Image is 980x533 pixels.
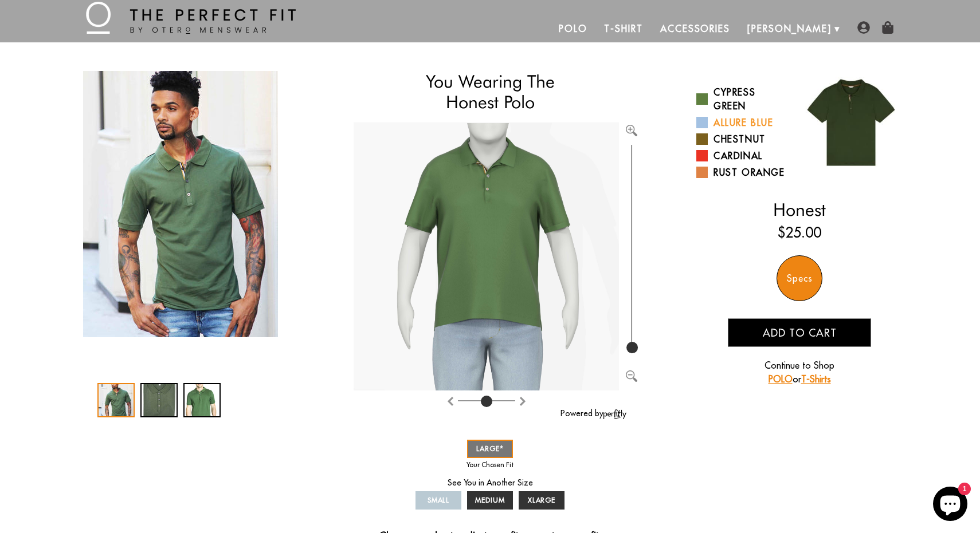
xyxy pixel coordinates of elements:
[930,487,971,524] inbox-online-store-chat: Shopify online store chat
[83,71,278,337] img: otero-cypress-green-polo-action_1024x1024_2x_8894e234-887b-48e5-953a-e78a9f3bc093_340x.jpg
[799,71,903,174] img: 017.jpg
[446,397,455,406] img: Rotate clockwise
[769,373,793,385] a: POLO
[626,368,637,380] button: Zoom out
[595,15,651,42] a: T-Shirt
[518,397,527,406] img: Rotate counter clockwise
[626,123,637,134] button: Zoom in
[696,85,791,113] a: Cypress Green
[696,132,791,146] a: Chestnut
[728,358,871,386] p: Continue to Shop or
[86,2,296,34] img: The Perfect Fit - by Otero Menswear - Logo
[652,15,739,42] a: Accessories
[696,199,903,220] h2: Honest
[467,491,513,510] a: MEDIUM
[696,165,791,179] a: Rust Orange
[739,15,840,42] a: [PERSON_NAME]
[603,409,626,419] img: perfitly-logo_73ae6c82-e2e3-4a36-81b1-9e913f6ac5a1.png
[560,408,626,418] a: Powered by
[519,491,565,510] a: XLARGE
[777,255,822,301] div: Specs
[763,326,837,339] span: Add to cart
[728,318,871,347] button: Add to cart
[550,15,596,42] a: Polo
[528,496,556,504] span: XLARGE
[881,21,894,34] img: shopping-bag-icon.png
[857,21,870,34] img: user-account-icon.png
[428,496,450,504] span: SMALL
[415,491,461,510] a: SMALL
[696,116,791,129] a: Allure Blue
[626,370,637,382] img: Zoom out
[475,496,505,504] span: MEDIUM
[626,125,637,136] img: Zoom in
[518,393,527,407] button: Rotate counter clockwise
[467,440,513,458] a: LARGE
[183,383,221,417] div: 3 / 3
[801,373,831,385] a: T-Shirts
[77,71,284,337] div: 1 / 3
[354,71,626,113] h1: You Wearing The Honest Polo
[140,383,178,417] div: 2 / 3
[696,149,791,163] a: Cardinal
[354,123,619,391] img: Brand%2fOtero%2f10001-v2-R%2f54%2f5-L%2fAv%2f29e01031-7dea-11ea-9f6a-0e35f21fd8c2%2fCypress+Green...
[476,444,504,453] span: LARGE
[97,383,135,417] div: 1 / 3
[446,393,455,407] button: Rotate clockwise
[778,222,821,243] ins: $25.00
